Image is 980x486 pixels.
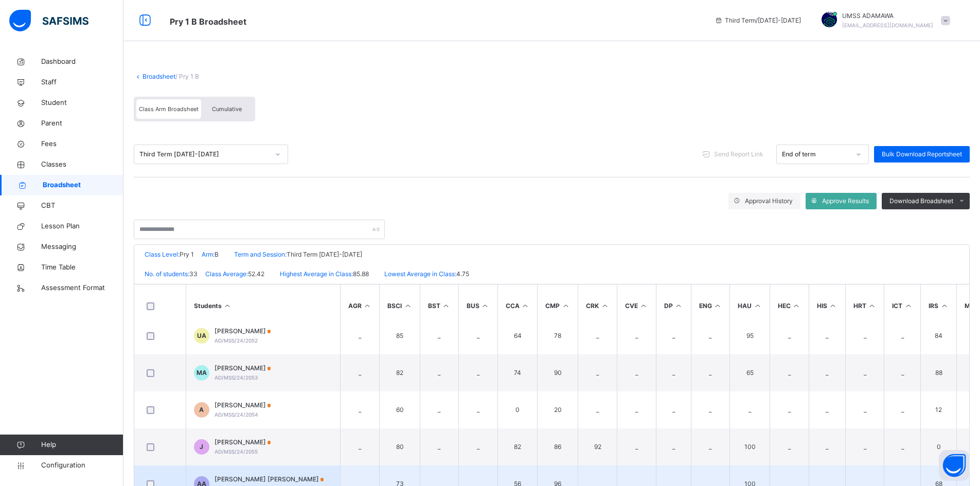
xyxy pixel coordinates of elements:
th: AGR [340,284,380,327]
i: Sort in Ascending Order [600,302,609,310]
th: DP [656,284,691,327]
td: _ [691,354,730,391]
td: _ [770,354,809,391]
td: _ [458,354,497,391]
div: UMSSADAMAWA [811,11,955,30]
i: Sort in Ascending Order [481,302,490,310]
span: Class Arm Broadsheet [170,16,246,27]
td: _ [809,428,845,465]
td: _ [770,428,809,465]
td: _ [691,428,730,465]
td: _ [420,354,459,391]
i: Sort in Ascending Order [940,302,949,310]
td: 0 [497,391,538,428]
span: Approval History [745,196,793,206]
span: 33 [189,270,198,278]
td: _ [340,317,380,354]
span: [PERSON_NAME] [215,327,271,336]
span: Class Level: [145,250,180,258]
th: ICT [884,284,921,327]
td: 88 [921,354,957,391]
span: Help [41,440,123,450]
td: _ [420,317,459,354]
th: BST [420,284,459,327]
span: [PERSON_NAME] [PERSON_NAME] [215,475,324,484]
td: _ [458,317,497,354]
i: Sort in Ascending Order [714,302,722,310]
th: HEC [770,284,809,327]
td: _ [420,428,459,465]
td: _ [656,428,691,465]
span: Third Term [DATE]-[DATE] [287,250,362,258]
span: AD/MSS/24/2054 [215,411,258,418]
i: Sort in Ascending Order [363,302,372,310]
span: Download Broadsheet [889,196,953,206]
span: Approve Results [822,196,869,206]
span: [PERSON_NAME] [215,364,271,373]
td: _ [340,354,380,391]
i: Sort in Ascending Order [868,302,877,310]
span: 52.42 [248,270,264,278]
span: Arm: [202,250,215,258]
td: _ [656,391,691,428]
i: Sort in Ascending Order [639,302,648,310]
td: _ [617,428,656,465]
th: ENG [691,284,730,327]
i: Sort in Ascending Order [674,302,683,310]
td: _ [845,391,884,428]
td: _ [578,354,617,391]
td: 100 [730,428,770,465]
i: Sort in Ascending Order [904,302,913,310]
td: _ [884,317,921,354]
span: B [215,250,219,258]
span: Pry 1 [180,250,194,258]
td: _ [845,428,884,465]
span: 85.88 [353,270,369,278]
td: _ [458,391,497,428]
i: Sort Ascending [223,302,232,310]
i: Sort in Ascending Order [792,302,801,310]
span: AD/MSS/24/2055 [215,448,258,455]
td: _ [809,354,845,391]
span: Time Table [41,262,123,273]
span: UA [197,331,206,340]
span: Fees [41,139,123,149]
td: 95 [730,317,770,354]
td: 60 [380,391,420,428]
th: CVE [617,284,656,327]
i: Sort in Ascending Order [403,302,412,310]
td: 0 [921,428,957,465]
td: 80 [380,428,420,465]
span: Dashboard [41,57,123,67]
td: _ [730,391,770,428]
span: Staff [41,77,123,87]
span: Messaging [41,242,123,252]
span: Cumulative [212,105,242,113]
span: MA [197,368,207,377]
td: _ [340,391,380,428]
td: 78 [538,317,578,354]
td: 85 [380,317,420,354]
td: _ [845,317,884,354]
td: 74 [497,354,538,391]
td: _ [617,354,656,391]
td: _ [458,428,497,465]
span: A [199,405,204,415]
button: Open asap [939,450,970,481]
span: Assessment Format [41,283,123,293]
th: BSCI [380,284,420,327]
td: 92 [578,428,617,465]
span: Bulk Download Reportsheet [882,150,962,159]
span: UMSS ADAMAWA [842,11,933,21]
td: _ [809,391,845,428]
td: _ [578,317,617,354]
td: 82 [380,354,420,391]
th: HAU [730,284,770,327]
span: [PERSON_NAME] [215,401,271,410]
td: 90 [538,354,578,391]
a: Broadsheet [142,73,175,80]
th: HRT [845,284,884,327]
div: Third Term [DATE]-[DATE] [139,150,269,159]
span: session/term information [715,16,801,25]
td: 12 [921,391,957,428]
